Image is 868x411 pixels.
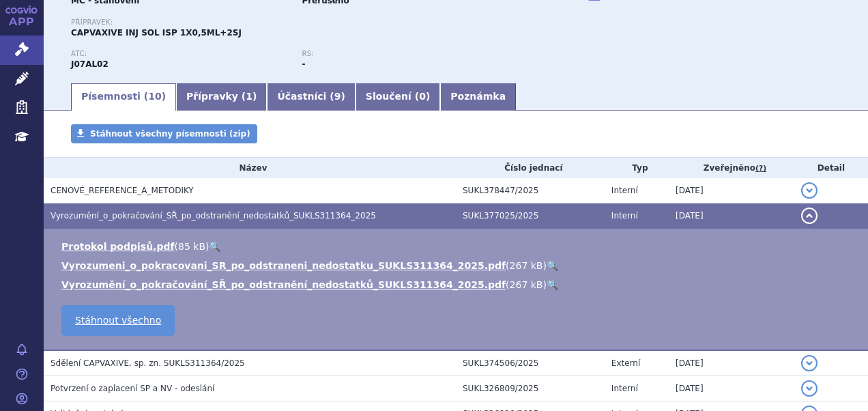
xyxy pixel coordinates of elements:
td: [DATE] [669,376,794,401]
th: Typ [605,158,669,178]
span: CENOVÉ_REFERENCE_A_METODIKY [50,186,194,195]
li: ( ) [61,240,854,253]
span: 267 kB [510,260,543,271]
a: Přípravky (1) [176,83,267,111]
span: 0 [419,91,426,102]
th: Detail [794,158,868,178]
span: Externí [611,358,640,368]
button: detail [801,182,818,199]
span: 85 kB [178,241,205,252]
th: Název [44,158,456,178]
li: ( ) [61,278,854,292]
span: Interní [611,211,638,221]
li: ( ) [61,259,854,272]
a: Písemnosti (10) [71,83,176,111]
span: CAPVAXIVE INJ SOL ISP 1X0,5ML+2SJ [71,28,242,38]
td: SUKL378447/2025 [456,178,605,203]
td: [DATE] [669,178,794,203]
span: 10 [148,91,161,102]
a: Stáhnout všechny písemnosti (zip) [71,124,257,143]
a: Sloučení (0) [356,83,440,111]
span: 267 kB [510,279,543,290]
span: Stáhnout všechny písemnosti (zip) [90,129,250,139]
a: Protokol podpisů.pdf [61,241,175,252]
span: Interní [611,384,638,393]
button: detail [801,355,818,371]
p: RS: [302,50,519,58]
td: [DATE] [669,203,794,229]
a: Vyrozumění_o_pokračování_SŘ_po_odstranění_nedostatků_SUKLS311364_2025.pdf [61,279,506,290]
strong: - [302,59,305,69]
a: Účastníci (9) [267,83,355,111]
p: Přípravek: [71,18,533,27]
a: 🔍 [547,260,558,271]
th: Číslo jednací [456,158,605,178]
span: Interní [611,186,638,195]
td: [DATE] [669,350,794,376]
span: Vyrozumění_o_pokračování_SŘ_po_odstranění_nedostatků_SUKLS311364_2025 [50,211,376,221]
abbr: (?) [755,164,766,173]
a: Poznámka [440,83,516,111]
span: Potvrzení o zaplacení SP a NV - odeslání [50,384,214,393]
a: 🔍 [209,241,220,252]
th: Zveřejněno [669,158,794,178]
span: 9 [334,91,341,102]
td: SUKL326809/2025 [456,376,605,401]
p: ATC: [71,50,288,58]
strong: PNEUMOCOCCUS, PURIFIKOVANÉ POLYSACHARIDOVÉ ANTIGENY KONJUGOVANÉ [71,59,108,69]
span: 1 [246,91,252,102]
a: Stáhnout všechno [61,305,175,336]
a: Vyrozumeni_o_pokracovani_SR_po_odstraneni_nedostatku_SUKLS311364_2025.pdf [61,260,506,271]
button: detail [801,380,818,397]
a: 🔍 [547,279,558,290]
td: SUKL374506/2025 [456,350,605,376]
button: detail [801,208,818,224]
span: Sdělení CAPVAXIVE, sp. zn. SUKLS311364/2025 [50,358,245,368]
td: SUKL377025/2025 [456,203,605,229]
